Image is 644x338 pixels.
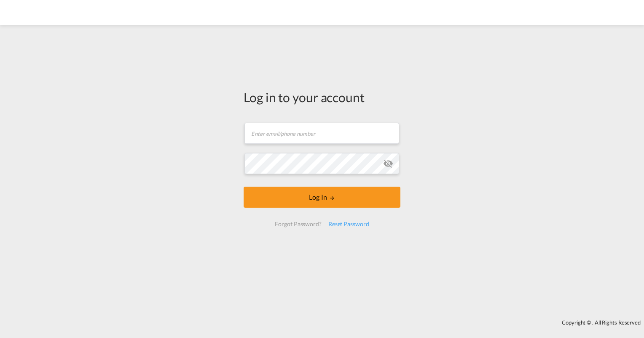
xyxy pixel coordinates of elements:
[325,217,373,232] div: Reset Password
[271,217,325,232] div: Forgot Password?
[244,187,400,208] button: LOGIN
[244,88,400,106] div: Log in to your account
[383,158,393,169] md-icon: icon-eye-off
[244,123,399,144] input: Enter email/phone number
